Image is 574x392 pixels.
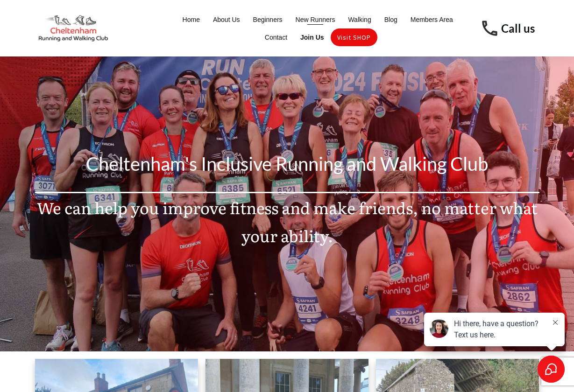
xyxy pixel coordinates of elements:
a: Beginners [253,13,283,26]
a: Call us [501,21,535,35]
p: We can help you improve fitness and make friends, no matter what your ability. [35,194,539,260]
a: About Us [213,13,240,26]
a: Members Area [411,13,453,26]
a: New Runners [296,13,335,26]
img: Cheltenham Running and Walking Club Logo [35,13,112,43]
a: Walking [348,13,371,26]
a: Visit SHOP [337,31,371,44]
a: Join Us [300,31,324,44]
a: Contact [265,31,287,44]
p: Cheltenham's Inclusive Running and Walking Club [35,147,539,191]
a: Home [183,13,200,26]
a: Blog [384,13,397,26]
